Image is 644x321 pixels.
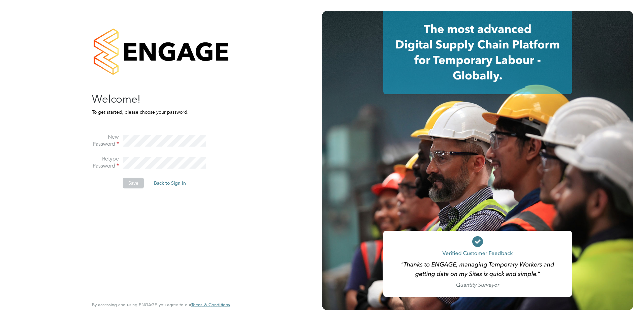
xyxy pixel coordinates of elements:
button: Save [123,178,144,188]
label: New Password [92,134,119,148]
label: Retype Password [92,155,119,170]
p: To get started, please choose your password. [92,109,223,115]
h2: Welcome! [92,92,223,106]
button: Back to Sign In [149,178,191,188]
span: By accessing and using ENGAGE you agree to our [92,302,230,308]
span: Terms & Conditions [191,302,230,308]
a: Terms & Conditions [191,302,230,308]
